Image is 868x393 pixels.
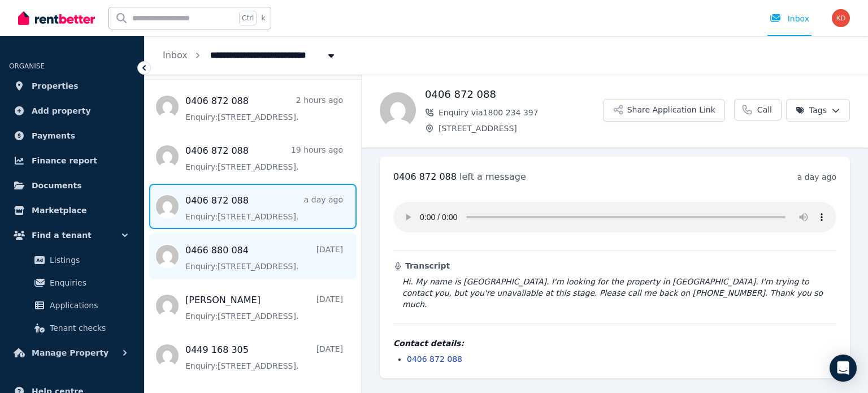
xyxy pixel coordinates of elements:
[50,253,126,267] span: Listings
[239,11,257,25] span: Ctrl
[185,144,343,172] a: 0406 872 08819 hours agoEnquiry:[STREET_ADDRESS].
[459,171,526,182] span: left a message
[185,94,343,123] a: 0406 872 0882 hours agoEnquiry:[STREET_ADDRESS].
[32,79,79,93] span: Properties
[14,271,131,294] a: Enquiries
[9,75,135,97] a: Properties
[757,104,772,115] span: Call
[32,104,91,118] span: Add property
[393,276,836,310] blockquote: Hi. My name is [GEOGRAPHIC_DATA]. I'm looking for the property in [GEOGRAPHIC_DATA]. I'm trying t...
[797,172,836,182] time: a day ago
[32,346,108,360] span: Manage Property
[9,342,135,364] button: Manage Property
[603,99,725,122] button: Share Application Link
[185,293,343,322] a: [PERSON_NAME][DATE]Enquiry:[STREET_ADDRESS].
[163,50,188,61] a: Inbox
[380,92,416,128] img: 0406 872 088
[9,149,135,172] a: Finance report
[32,179,82,192] span: Documents
[9,224,135,247] button: Find a tenant
[9,124,135,147] a: Payments
[14,249,131,271] a: Listings
[407,355,462,364] a: 0406 872 088
[185,343,343,372] a: 0449 168 305[DATE]Enquiry:[STREET_ADDRESS].
[18,10,95,27] img: RentBetter
[830,355,857,382] div: Open Intercom Messenger
[32,129,75,142] span: Payments
[9,100,135,122] a: Add property
[393,338,836,349] h4: Contact details:
[734,99,782,120] a: Call
[9,62,45,70] span: ORGANISE
[50,321,126,335] span: Tenant checks
[50,276,126,290] span: Enquiries
[770,13,809,24] div: Inbox
[9,174,135,197] a: Documents
[393,171,457,182] span: 0406 872 088
[439,107,603,118] span: Enquiry via 1800 234 397
[425,87,603,102] h1: 0406 872 088
[9,199,135,222] a: Marketplace
[185,244,343,272] a: 0466 880 084[DATE]Enquiry:[STREET_ADDRESS].
[796,105,827,116] span: Tags
[14,317,131,339] a: Tenant checks
[185,194,343,222] a: 0406 872 088a day agoEnquiry:[STREET_ADDRESS].
[439,123,603,134] span: [STREET_ADDRESS]
[393,260,836,271] h3: Transcript
[261,14,265,23] span: k
[32,204,86,217] span: Marketplace
[32,154,97,167] span: Finance report
[832,9,850,27] img: Kevin Dinh
[786,99,850,122] button: Tags
[145,36,355,75] nav: Breadcrumb
[14,294,131,317] a: Applications
[32,228,92,242] span: Find a tenant
[50,299,126,312] span: Applications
